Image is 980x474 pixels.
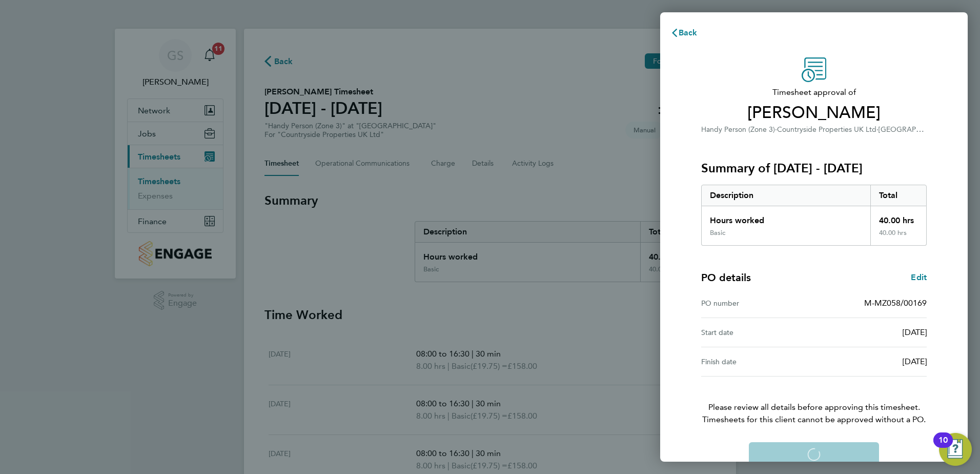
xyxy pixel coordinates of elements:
[911,272,927,282] span: Edit
[870,229,927,245] div: 40.00 hrs
[701,270,751,285] h4: PO details
[701,326,814,339] div: Start date
[777,125,876,134] span: Countryside Properties UK Ltd
[660,23,708,43] button: Back
[701,86,927,98] span: Timesheet approval of
[911,271,927,284] a: Edit
[870,185,927,206] div: Total
[701,297,814,309] div: PO number
[775,125,777,134] span: ·
[702,185,870,206] div: Description
[938,440,948,453] div: 10
[710,229,725,237] div: Basic
[701,355,814,368] div: Finish date
[702,206,870,229] div: Hours worked
[701,160,927,176] h3: Summary of [DATE] - [DATE]
[870,206,927,229] div: 40.00 hrs
[689,413,939,426] span: Timesheets for this client cannot be approved without a PO.
[701,103,927,123] span: [PERSON_NAME]
[879,124,952,134] span: [GEOGRAPHIC_DATA]
[814,326,927,339] div: [DATE]
[939,433,972,466] button: Open Resource Center, 10 new notifications
[679,28,698,37] span: Back
[701,125,775,134] span: Handy Person (Zone 3)
[864,298,927,308] span: M-MZ058/00169
[701,185,927,246] div: Summary of 22 - 28 Sep 2025
[814,355,927,368] div: [DATE]
[689,377,939,426] p: Please review all details before approving this timesheet.
[876,125,879,134] span: ·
